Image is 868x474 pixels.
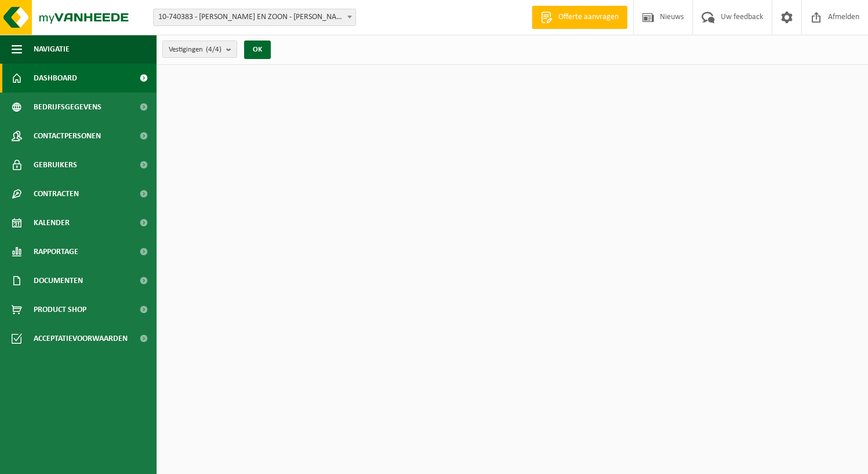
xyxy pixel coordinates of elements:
[34,122,101,150] span: Contactpersonen
[206,46,221,53] count: (4/4)
[532,6,627,29] a: Offerte aanvragen
[34,150,77,179] span: Gebruikers
[34,64,77,93] span: Dashboard
[244,41,271,59] button: OK
[34,208,70,237] span: Kalender
[34,266,83,295] span: Documenten
[169,41,221,58] span: Vestigingen
[34,179,79,208] span: Contracten
[34,93,101,122] span: Bedrijfsgegevens
[34,295,86,324] span: Product Shop
[34,237,78,266] span: Rapportage
[34,324,128,353] span: Acceptatievoorwaarden
[154,9,355,25] span: 10-740383 - BAUWENS EN ZOON - STEKENE
[34,35,70,64] span: Navigatie
[162,41,237,58] button: Vestigingen(4/4)
[555,12,622,23] span: Offerte aanvragen
[153,9,356,26] span: 10-740383 - BAUWENS EN ZOON - STEKENE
